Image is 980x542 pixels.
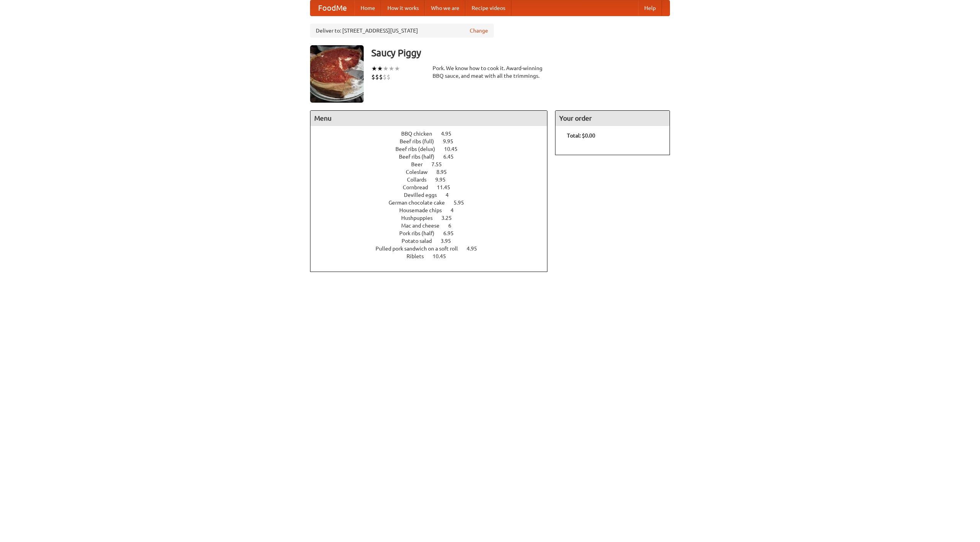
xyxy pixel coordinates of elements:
b: Total: $0.00 [567,133,595,139]
div: Pork. We know how to cook it. Award-winning BBQ sauce, and meat with all the trimmings. [433,64,547,80]
a: Riblets 10.45 [407,253,460,259]
span: Beef ribs (delux) [395,146,443,152]
span: 3.25 [441,215,459,221]
li: ★ [371,64,377,73]
span: Coleslaw [406,169,435,175]
span: 7.55 [431,161,449,167]
span: 8.95 [436,169,454,175]
li: $ [387,73,390,81]
span: 6.95 [443,230,461,236]
a: Coleslaw 8.95 [406,169,461,175]
div: Deliver to: [STREET_ADDRESS][US_STATE] [310,24,494,38]
span: Cornbread [403,184,436,190]
span: 4 [446,192,456,198]
span: 10.45 [433,253,454,259]
span: 4.95 [467,246,485,252]
span: 6 [448,223,459,229]
span: German chocolate cake [389,200,452,206]
a: BBQ chicken 4.95 [401,131,465,137]
li: ★ [389,64,394,73]
span: Hushpuppies [401,215,440,221]
span: 10.45 [444,146,465,152]
span: Riblets [407,253,431,259]
a: Recipe videos [465,0,511,16]
h3: Saucy Piggy [371,45,670,61]
a: Beer 7.55 [411,161,456,167]
a: Pork ribs (half) 6.95 [399,230,468,236]
li: ★ [394,64,400,73]
a: Beef ribs (full) 9.95 [400,138,467,144]
span: Devilled eggs [404,192,444,198]
a: Who we are [425,0,465,16]
span: Housemade chips [399,207,449,213]
span: 5.95 [454,200,472,206]
img: angular.jpg [310,45,364,103]
a: Beef ribs (half) 6.45 [399,154,468,160]
a: FoodMe [310,0,354,16]
li: $ [375,73,379,81]
a: Help [638,0,662,16]
span: Pulled pork sandwich on a soft roll [376,246,465,252]
span: Beer [411,161,430,167]
a: Pulled pork sandwich on a soft roll 4.95 [376,246,491,252]
a: Cornbread 11.45 [403,184,464,190]
a: Change [470,27,488,34]
a: Home [354,0,381,16]
a: German chocolate cake 5.95 [389,200,478,206]
span: 4 [451,207,461,213]
a: Collards 9.95 [407,177,460,183]
span: 4.95 [441,131,459,137]
span: Potato salad [402,238,439,244]
li: ★ [383,64,389,73]
span: Pork ribs (half) [399,230,442,236]
a: Hushpuppies 3.25 [401,215,466,221]
span: Beef ribs (full) [400,138,442,144]
span: 9.95 [443,138,461,144]
span: Collards [407,177,434,183]
a: Potato salad 3.95 [402,238,465,244]
span: BBQ chicken [401,131,440,137]
span: 6.45 [443,154,461,160]
li: $ [383,73,387,81]
a: Mac and cheese 6 [401,223,465,229]
h4: Menu [310,111,547,126]
li: ★ [377,64,383,73]
span: Beef ribs (half) [399,154,442,160]
span: 3.95 [441,238,459,244]
a: Beef ribs (delux) 10.45 [395,146,472,152]
a: Housemade chips 4 [399,207,468,213]
a: How it works [381,0,425,16]
span: 9.95 [435,177,453,183]
li: $ [379,73,383,81]
span: Mac and cheese [401,223,447,229]
a: Devilled eggs 4 [404,192,463,198]
h4: Your order [555,111,670,126]
li: $ [371,73,375,81]
span: 11.45 [437,184,458,190]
